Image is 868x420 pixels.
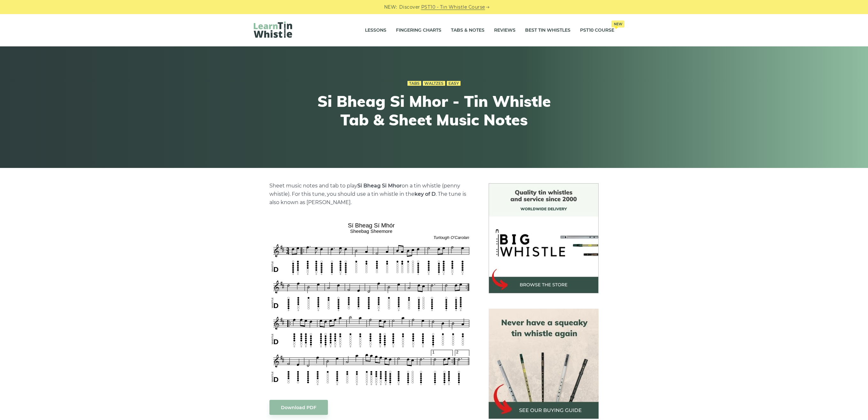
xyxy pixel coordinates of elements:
[365,22,386,38] a: Lessons
[489,183,599,293] img: BigWhistle Tin Whistle Store
[525,22,570,38] a: Best Tin Whistles
[269,220,473,387] img: SÃ­ Bheag SÃ­ MhÃ³r Tin Whistle Tab & Sheet Music
[415,191,436,197] strong: key of D
[316,92,552,129] h1: Si­ Bheag Si­ Mhor - Tin Whistle Tab & Sheet Music Notes
[396,22,441,38] a: Fingering Charts
[611,20,624,28] span: New
[357,183,402,189] strong: Si Bheag Si­ Mhor
[494,22,515,38] a: Reviews
[269,182,473,207] p: Sheet music notes and tab to play on a tin whistle (penny whistle). For this tune, you should use...
[269,400,328,415] a: Download PDF
[254,21,292,38] img: LearnTinWhistle.com
[407,81,421,86] a: Tabs
[451,22,484,38] a: Tabs & Notes
[447,81,461,86] a: Easy
[489,309,599,419] img: tin whistle buying guide
[580,22,614,38] a: PST10 CourseNew
[423,81,445,86] a: Waltzes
